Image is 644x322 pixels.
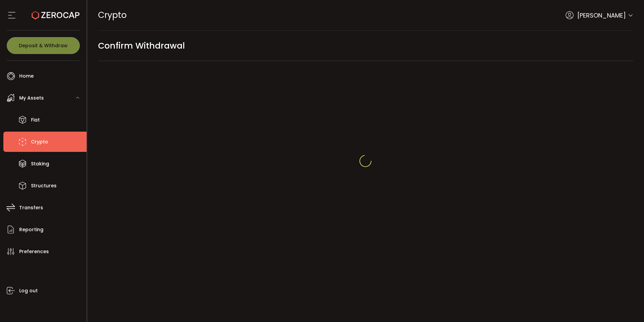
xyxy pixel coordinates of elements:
span: Transfers [19,203,43,213]
span: My Assets [19,93,44,103]
span: Reporting [19,225,43,235]
span: Home [19,71,34,81]
span: Crypto [31,137,48,147]
span: Structures [31,181,57,191]
span: Log out [19,286,38,296]
span: Staking [31,159,49,169]
button: Deposit & Withdraw [7,37,80,54]
span: Fiat [31,115,40,125]
span: Preferences [19,247,49,257]
span: Deposit & Withdraw [19,43,68,48]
